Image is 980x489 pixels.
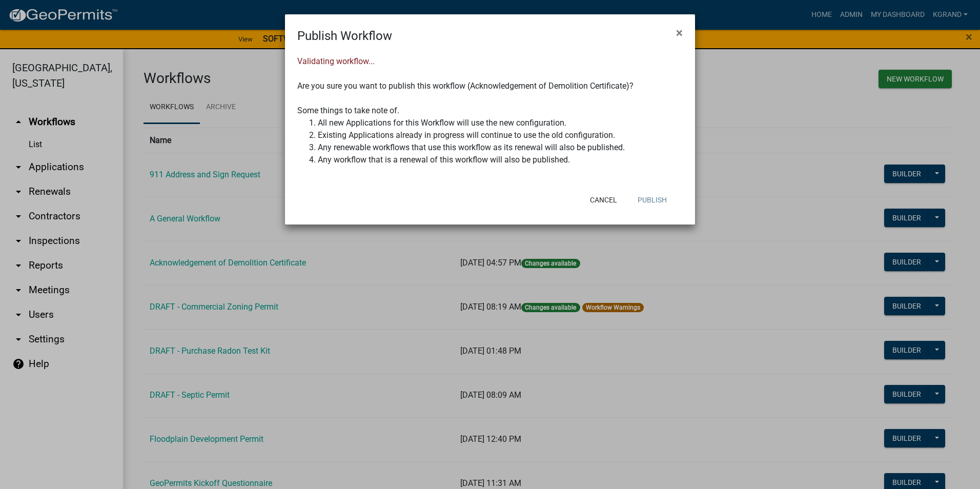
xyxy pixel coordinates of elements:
[297,80,683,92] div: Are you sure you want to publish this workflow (Acknowledgement of Demolition Certificate)?
[318,141,683,154] li: Any renewable workflows that use this workflow as its renewal will also be published.
[318,154,683,166] li: Any workflow that is a renewal of this workflow will also be published.
[582,191,625,209] button: Cancel
[297,105,683,117] div: Some things to take note of.
[668,18,691,47] button: Close
[297,27,392,45] h4: Publish Workflow
[318,117,683,129] li: All new Applications for this Workflow will use the new configuration.
[318,129,683,141] li: Existing Applications already in progress will continue to use the old configuration.
[629,191,675,209] button: Publish
[297,55,683,68] div: Validating workflow...
[676,26,683,40] span: ×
